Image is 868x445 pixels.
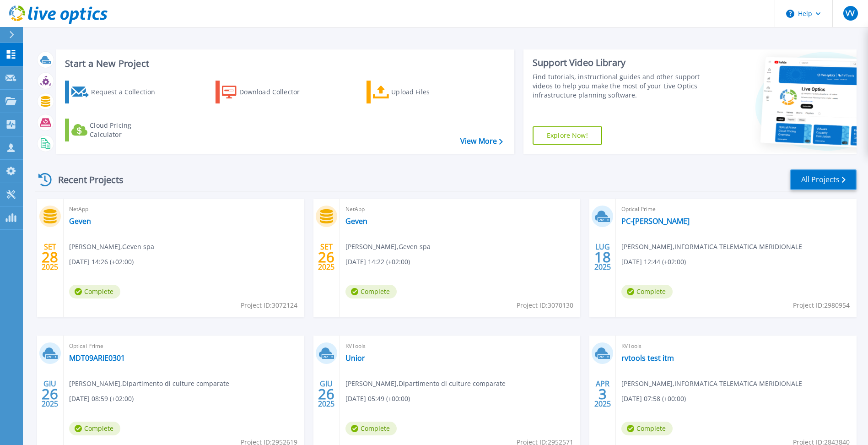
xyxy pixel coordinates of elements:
h3: Start a New Project [65,59,502,69]
span: RVTools [621,341,851,351]
span: [DATE] 14:26 (+02:00) [69,257,134,267]
a: Cloud Pricing Calculator [65,119,167,141]
span: [PERSON_NAME] , Geven spa [345,242,431,252]
div: APR 2025 [594,377,611,411]
div: Recent Projects [35,168,136,191]
div: Request a Collection [91,83,164,101]
div: Find tutorials, instructional guides and other support videos to help you make the most of your L... [533,72,702,100]
span: [DATE] 12:44 (+02:00) [621,257,686,267]
span: [DATE] 05:49 (+00:00) [345,394,410,404]
div: Upload Files [391,83,464,101]
span: Project ID: 3072124 [241,300,297,310]
span: [DATE] 14:22 (+02:00) [345,257,410,267]
div: SET 2025 [318,240,335,274]
a: Geven [69,217,91,226]
span: Complete [345,422,397,435]
a: Upload Files [367,81,469,103]
span: Complete [345,285,397,298]
span: Complete [69,422,120,435]
span: NetApp [69,204,299,214]
div: Support Video Library [533,57,702,69]
span: 18 [594,253,611,261]
span: 28 [42,253,58,261]
span: [PERSON_NAME] , Dipartimento di culture comparate [69,379,229,389]
div: LUG 2025 [594,240,611,274]
span: [PERSON_NAME] , Dipartimento di culture comparate [345,379,506,389]
a: All Projects [790,169,857,190]
span: VV [846,10,855,17]
div: Cloud Pricing Calculator [90,121,163,139]
span: Complete [621,422,673,435]
div: GIU 2025 [41,377,59,411]
span: [PERSON_NAME] , INFORMATICA TELEMATICA MERIDIONALE [621,379,802,389]
span: [PERSON_NAME] , Geven spa [69,242,154,252]
span: 26 [42,390,58,398]
a: rvtools test itm [621,353,674,363]
div: SET 2025 [41,240,59,274]
a: Explore Now! [533,126,602,145]
a: Request a Collection [65,81,167,103]
a: MDT09ARIE0301 [69,353,125,363]
a: PC-[PERSON_NAME] [621,217,690,226]
span: [DATE] 08:59 (+02:00) [69,394,134,404]
span: 3 [598,390,607,398]
span: Complete [69,285,120,298]
div: Download Collector [239,83,313,101]
span: 26 [318,253,334,261]
span: NetApp [345,204,575,214]
a: Geven [345,217,367,226]
span: [PERSON_NAME] , INFORMATICA TELEMATICA MERIDIONALE [621,242,802,252]
span: Optical Prime [621,204,851,214]
span: RVTools [345,341,575,351]
span: [DATE] 07:58 (+00:00) [621,394,686,404]
span: Project ID: 2980954 [793,300,850,310]
span: Optical Prime [69,341,299,351]
span: Complete [621,285,673,298]
a: View More [460,137,503,146]
a: Unior [345,353,365,363]
span: Project ID: 3070130 [517,300,573,310]
a: Download Collector [216,81,318,103]
div: GIU 2025 [318,377,335,411]
span: 26 [318,390,334,398]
